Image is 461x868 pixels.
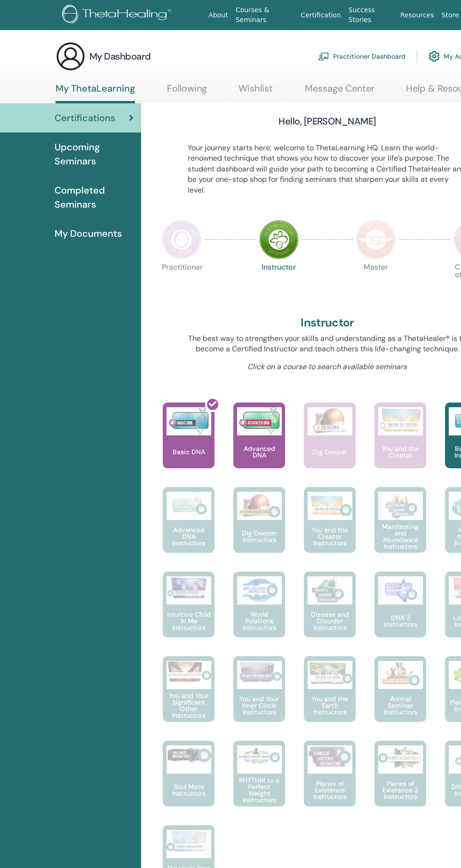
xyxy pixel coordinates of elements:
[232,1,297,29] a: Courses & Seminars
[237,745,282,767] img: RHYTHM to a Perfect Weight Instructors
[304,656,356,741] a: You and the Earth Instructors You and the Earth Instructors
[304,696,356,715] p: You and the Earth Instructors
[304,780,356,800] p: Planes of Existence Instructors
[374,656,426,741] a: Animal Seminar Instructors Animal Seminar Instructors
[233,741,285,825] a: RHYTHM to a Perfect Weight Instructors RHYTHM to a Perfect Weight Instructors
[378,492,423,520] img: Manifesting and Abundance Instructors
[233,656,285,741] a: You and Your Inner Circle Instructors You and Your Inner Circle Instructors
[308,661,352,685] img: You and the Earth Instructors
[304,403,356,487] a: Dig Deeper Dig Deeper
[205,7,231,24] a: About
[374,780,426,800] p: Planes of Existence 2 Instructors
[374,445,426,458] p: You and the Creator
[304,487,356,572] a: You and the Creator Instructors You and the Creator Instructors
[167,576,211,599] img: Intuitive Child In Me Instructors
[318,52,329,61] img: chalkboard-teacher.svg
[374,523,426,550] p: Manifesting and Abundance Instructors
[162,263,201,303] p: Practitioner
[163,741,215,825] a: Soul Mate Instructors Soul Mate Instructors
[308,576,352,604] img: Disease and Disorder Instructors
[397,7,438,24] a: Resources
[305,83,374,101] a: Message Center
[163,656,215,741] a: You and Your Significant Other Instructors You and Your Significant Other Instructors
[237,407,282,435] img: Advanced DNA
[55,140,134,168] span: Upcoming Seminars
[167,83,207,101] a: Following
[56,41,86,71] img: generic-user-icon.jpg
[167,492,211,520] img: Advanced DNA Instructors
[278,115,376,128] h3: Hello, [PERSON_NAME]
[163,572,215,656] a: Intuitive Child In Me Instructors Intuitive Child In Me Instructors
[237,492,282,520] img: Dig Deeper Instructors
[304,572,356,656] a: Disease and Disorder Instructors Disease and Disorder Instructors
[374,741,426,825] a: Planes of Existence 2 Instructors Planes of Existence 2 Instructors
[237,576,282,604] img: World Relations Instructors
[378,576,423,604] img: DNA 3 Instructors
[304,741,356,825] a: Planes of Existence Instructors Planes of Existence Instructors
[429,48,440,64] img: cog.svg
[378,661,423,689] img: Animal Seminar Instructors
[259,220,299,259] img: Instructor
[163,692,215,719] p: You and Your Significant Other Instructors
[318,46,405,67] a: Practitioner Dashboard
[233,487,285,572] a: Dig Deeper Instructors Dig Deeper Instructors
[237,661,282,683] img: You and Your Inner Circle Instructors
[304,527,356,546] p: You and the Creator Instructors
[374,572,426,656] a: DNA 3 Instructors DNA 3 Instructors
[378,407,423,433] img: You and the Creator
[233,696,285,715] p: You and Your Inner Circle Instructors
[233,777,285,803] p: RHYTHM to a Perfect Weight Instructors
[345,1,397,29] a: Success Stories
[163,783,215,797] p: Soul Mate Instructors
[167,745,211,765] img: Soul Mate Instructors
[163,527,215,546] p: Advanced DNA Instructors
[297,7,344,24] a: Certification
[308,745,352,768] img: Planes of Existence Instructors
[374,614,426,628] p: DNA 3 Instructors
[163,403,215,487] a: Basic DNA Basic DNA
[163,487,215,572] a: Advanced DNA Instructors Advanced DNA Instructors
[308,492,352,520] img: You and the Creator Instructors
[167,661,211,682] img: You and Your Significant Other Instructors
[374,403,426,487] a: You and the Creator You and the Creator
[163,611,215,631] p: Intuitive Child In Me Instructors
[56,83,135,103] a: My ThetaLearning
[55,183,134,211] span: Completed Seminars
[238,83,273,101] a: Wishlist
[304,611,356,631] p: Disease and Disorder Instructors
[167,407,211,435] img: Basic DNA
[233,445,285,458] p: Advanced DNA
[356,220,396,259] img: Master
[233,530,285,543] p: Dig Deeper Instructors
[55,226,122,240] span: My Documents
[356,263,396,303] p: Master
[259,263,299,303] p: Instructor
[233,611,285,631] p: World Relations Instructors
[62,5,175,26] img: logo.png
[309,449,351,455] p: Dig Deeper
[378,745,423,770] img: Planes of Existence 2 Instructors
[233,403,285,487] a: Advanced DNA Advanced DNA
[374,487,426,572] a: Manifesting and Abundance Instructors Manifesting and Abundance Instructors
[301,316,354,330] h2: Instructor
[55,111,115,125] span: Certifications
[233,572,285,656] a: World Relations Instructors World Relations Instructors
[308,407,352,435] img: Dig Deeper
[374,696,426,715] p: Animal Seminar Instructors
[89,50,151,63] h3: My Dashboard
[162,220,201,259] img: Practitioner
[167,830,211,852] img: Discover Your Algorithm Instructors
